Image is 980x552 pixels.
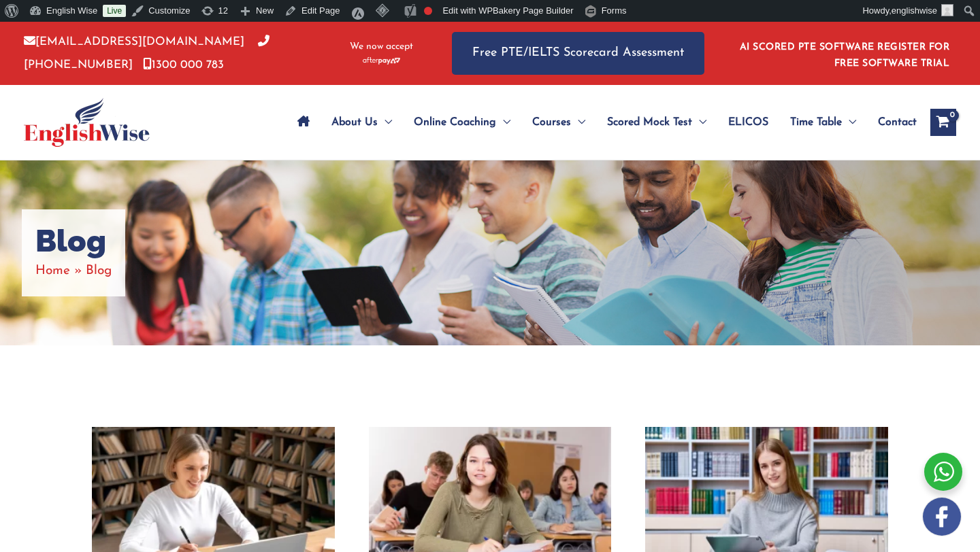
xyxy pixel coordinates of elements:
span: Time Table [790,99,842,146]
img: white-facebook.png [923,498,961,536]
span: Menu Toggle [692,99,706,146]
span: Menu Toggle [571,99,585,146]
a: Contact [867,99,917,146]
span: Menu Toggle [378,99,392,146]
nav: Site Navigation: Main Menu [287,99,917,146]
a: [PHONE_NUMBER] [24,36,269,70]
a: Scored Mock TestMenu Toggle [596,99,717,146]
span: ELICOS [728,99,768,146]
span: Blog [86,264,112,277]
aside: Header Widget 1 [732,31,956,75]
a: AI SCORED PTE SOFTWARE REGISTER FOR FREE SOFTWARE TRIAL [740,42,950,69]
span: englishwise [892,5,937,16]
span: Online Coaching [414,99,496,146]
span: Courses [532,99,571,146]
img: Afterpay-Logo [363,57,400,65]
span: Scored Mock Test [607,99,692,146]
a: CoursesMenu Toggle [521,99,596,146]
span: Menu Toggle [842,99,856,146]
span: We now accept [350,40,413,54]
nav: Breadcrumbs [35,260,112,282]
a: Home [35,264,70,277]
a: About UsMenu Toggle [321,99,403,146]
div: Focus keyphrase not set [424,7,432,15]
a: View Shopping Cart, empty [930,109,956,136]
a: Free PTE/IELTS Scorecard Assessment [452,32,704,75]
img: ashok kumar [941,4,953,16]
a: 1300 000 783 [143,59,224,71]
img: cropped-ew-logo [24,98,150,147]
a: ELICOS [717,99,779,146]
span: Menu Toggle [496,99,510,146]
h1: Blog [35,223,112,260]
a: Time TableMenu Toggle [779,99,867,146]
a: Live [103,5,126,17]
span: About Us [331,99,378,146]
a: Online CoachingMenu Toggle [403,99,521,146]
span: Contact [878,99,917,146]
a: [EMAIL_ADDRESS][DOMAIN_NAME] [24,36,244,48]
